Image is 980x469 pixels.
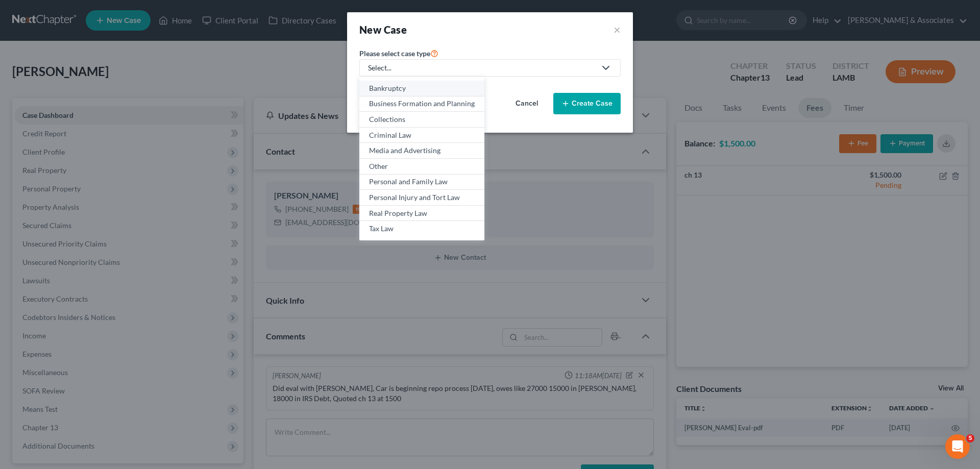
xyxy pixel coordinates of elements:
div: Criminal Law [369,130,475,140]
a: Bankruptcy [359,81,484,96]
button: Cancel [504,93,549,114]
div: Collections [369,114,475,125]
div: Personal Injury and Tort Law [369,192,475,203]
a: Tax Law [359,221,484,236]
span: Please select case type [359,49,430,58]
a: Other [359,159,484,175]
button: Create Case [553,93,621,114]
div: Bankruptcy [369,83,475,93]
a: Personal Injury and Tort Law [359,190,484,206]
a: Personal and Family Law [359,175,484,190]
span: 5 [966,434,974,442]
a: Collections [359,112,484,128]
a: Real Property Law [359,206,484,221]
div: Select... [368,63,596,73]
div: Media and Advertising [369,145,475,156]
button: × [614,22,621,37]
div: Tax Law [369,224,475,234]
a: Business Formation and Planning [359,96,484,112]
div: Real Property Law [369,208,475,218]
strong: New Case [359,23,407,36]
div: Personal and Family Law [369,177,475,187]
div: Business Formation and Planning [369,98,475,109]
a: Media and Advertising [359,143,484,159]
a: Criminal Law [359,128,484,143]
iframe: Intercom live chat [945,434,970,459]
div: Other [369,161,475,171]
